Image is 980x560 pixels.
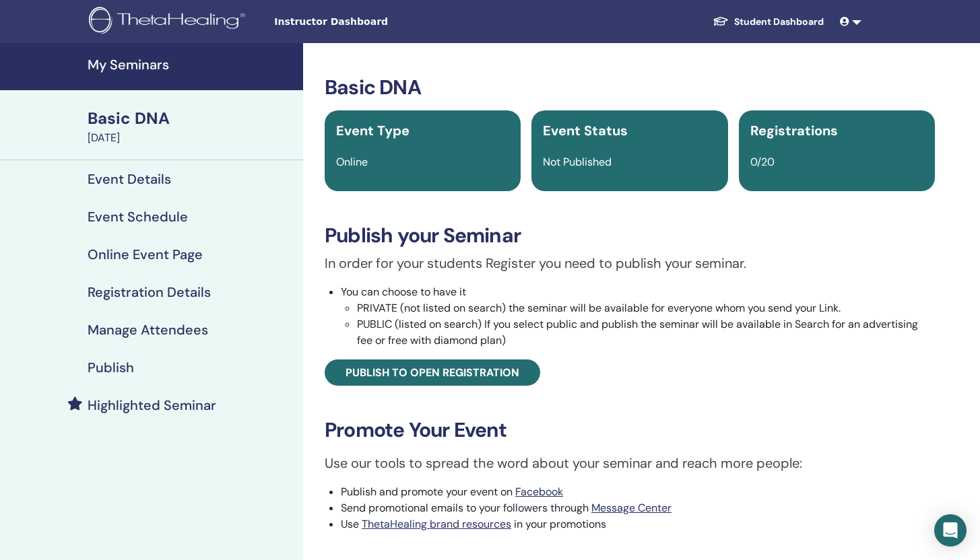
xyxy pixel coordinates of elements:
p: In order for your students Register you need to publish your seminar. [325,253,935,273]
li: Publish and promote your event on [341,484,935,500]
a: Facebook [515,485,563,499]
a: Basic DNA[DATE] [79,107,303,146]
h4: My Seminars [88,57,295,73]
h3: Promote Your Event [325,418,935,442]
div: Open Intercom Messenger [934,514,967,547]
div: [DATE] [88,130,295,146]
a: Message Center [591,501,672,515]
span: Publish to open registration [346,365,519,380]
h4: Publish [88,359,134,376]
h4: Registration Details [88,284,211,300]
span: Registrations [750,122,838,139]
p: Use our tools to spread the word about your seminar and reach more people: [325,453,935,473]
h4: Manage Attendees [88,322,208,338]
li: Use in your promotions [341,516,935,532]
h3: Publish your Seminar [325,223,935,248]
a: Student Dashboard [702,9,835,34]
li: Send promotional emails to your followers through [341,500,935,516]
img: graduation-cap-white.svg [713,15,729,27]
span: Instructor Dashboard [274,15,476,29]
li: PRIVATE (not listed on search) the seminar will be available for everyone whom you send your Link. [357,300,935,316]
a: ThetaHealing brand resources [362,517,511,531]
h3: Basic DNA [325,75,935,100]
h4: Event Schedule [88,209,188,225]
span: Online [336,155,368,169]
div: Basic DNA [88,107,295,130]
span: Not Published [543,155,612,169]
h4: Event Details [88,171,171,187]
span: Event Status [543,122,628,139]
a: Publish to open registration [325,359,540,386]
span: Event Type [336,122,410,139]
h4: Highlighted Seminar [88,397,216,413]
h4: Online Event Page [88,246,203,262]
span: 0/20 [750,155,775,169]
li: You can choose to have it [341,284,935,349]
img: logo.png [89,7,250,37]
li: PUBLIC (listed on search) If you select public and publish the seminar will be available in Searc... [357,316,935,349]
